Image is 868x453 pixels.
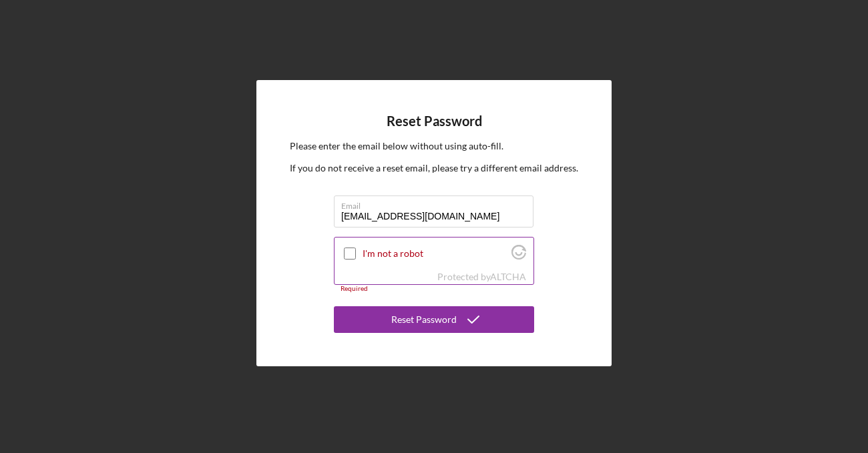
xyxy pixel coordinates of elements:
a: Visit Altcha.org [490,271,526,282]
label: I'm not a robot [363,248,507,259]
div: Required [334,285,534,293]
div: Reset Password [391,306,457,333]
label: Email [341,196,533,211]
p: Please enter the email below without using auto-fill. [290,139,578,153]
div: Protected by [437,272,526,282]
a: Visit Altcha.org [511,250,526,262]
p: If you do not receive a reset email, please try a different email address. [290,161,578,175]
button: Reset Password [334,306,534,333]
h4: Reset Password [387,113,482,129]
